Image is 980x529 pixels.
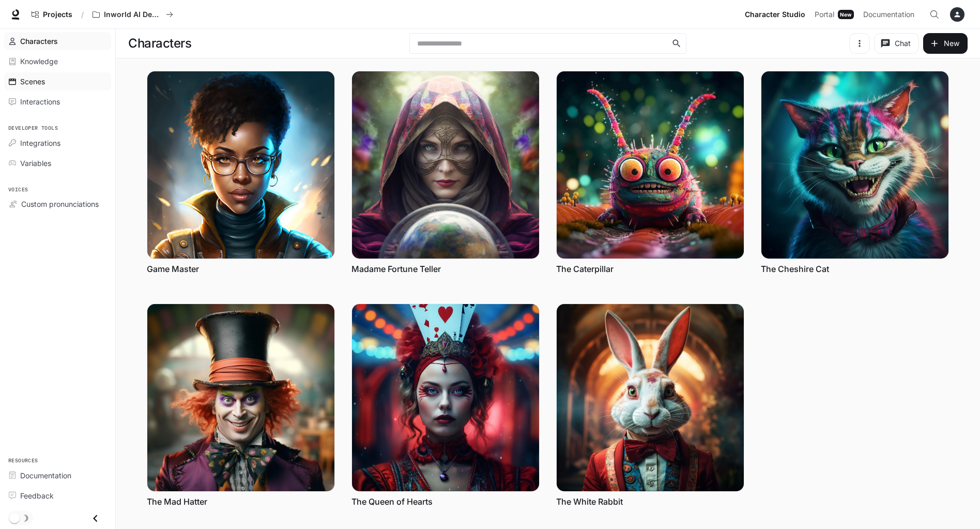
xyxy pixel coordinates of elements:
[20,36,58,47] span: Characters
[84,508,107,529] button: Close drawer
[27,4,77,25] a: Go to projects
[4,195,111,213] a: Custom pronunciations
[4,32,111,50] a: Characters
[20,138,60,148] span: Integrations
[147,71,334,259] img: Game Master
[351,263,441,275] a: Madame Fortune Teller
[4,154,111,172] a: Variables
[104,10,162,19] p: Inworld AI Demos
[557,71,744,259] img: The Caterpillar
[20,490,54,501] span: Feedback
[20,56,58,67] span: Knowledge
[20,158,51,169] span: Variables
[4,93,111,111] a: Interactions
[923,33,968,54] button: New
[761,263,829,275] a: The Cheshire Cat
[77,9,88,20] div: /
[352,304,539,491] img: The Queen of Hearts
[4,487,111,505] a: Feedback
[147,304,334,491] img: The Mad Hatter
[859,4,922,25] a: Documentation
[4,466,111,485] a: Documentation
[557,304,744,491] img: The White Rabbit
[9,512,20,523] span: Dark mode toggle
[874,33,919,54] button: Chat
[745,8,805,21] span: Character Studio
[761,71,948,259] img: The Cheshire Cat
[741,4,809,25] a: Character Studio
[4,134,111,152] a: Integrations
[43,10,72,19] span: Projects
[20,76,45,87] span: Scenes
[810,4,858,25] a: PortalNew
[147,496,207,507] a: The Mad Hatter
[147,263,199,275] a: Game Master
[4,52,111,70] a: Knowledge
[863,8,914,21] span: Documentation
[556,263,614,275] a: The Caterpillar
[88,4,178,25] button: All workspaces
[815,8,834,21] span: Portal
[20,470,71,481] span: Documentation
[924,4,945,25] button: Open Command Menu
[4,72,111,90] a: Scenes
[128,33,191,54] h1: Characters
[556,496,623,507] a: The White Rabbit
[21,199,99,209] span: Custom pronunciations
[351,496,433,507] a: The Queen of Hearts
[20,96,60,107] span: Interactions
[352,71,539,259] img: Madame Fortune Teller
[838,10,854,19] div: New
